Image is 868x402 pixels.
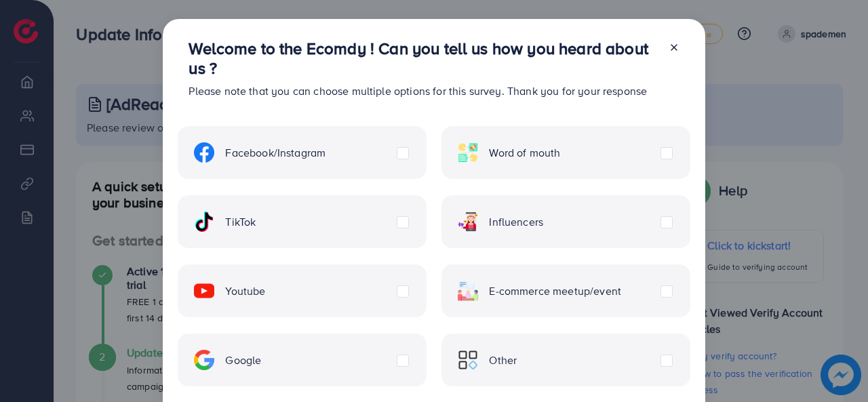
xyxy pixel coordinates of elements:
[489,145,560,161] span: Word of mouth
[489,214,543,230] span: Influencers
[458,142,478,163] img: ic-word-of-mouth.a439123d.svg
[458,281,478,301] img: ic-ecommerce.d1fa3848.svg
[489,353,517,368] span: Other
[189,39,657,78] h3: Welcome to the Ecomdy ! Can you tell us how you heard about us ?
[458,350,478,370] img: ic-other.99c3e012.svg
[194,281,214,301] img: ic-youtube.715a0ca2.svg
[225,214,256,230] span: TikTok
[194,212,214,232] img: ic-tiktok.4b20a09a.svg
[458,212,478,232] img: ic-influencers.a620ad43.svg
[225,145,325,161] span: Facebook/Instagram
[225,353,261,368] span: Google
[489,283,621,299] span: E-commerce meetup/event
[189,83,657,99] p: Please note that you can choose multiple options for this survey. Thank you for your response
[194,142,214,163] img: ic-facebook.134605ef.svg
[194,350,214,370] img: ic-google.5bdd9b68.svg
[225,283,265,299] span: Youtube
